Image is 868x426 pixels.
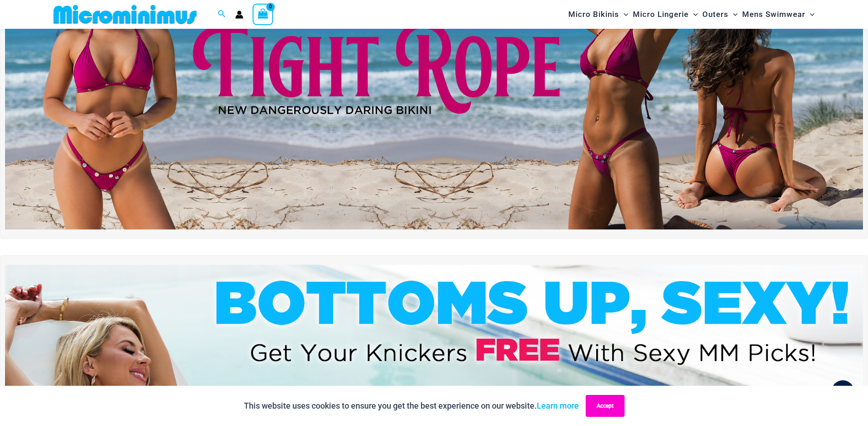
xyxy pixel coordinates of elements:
[537,401,579,410] a: Learn more
[689,3,698,26] span: Menu Toggle
[702,3,728,26] span: Outers
[566,3,631,26] a: Micro BikinisMenu ToggleMenu Toggle
[565,1,819,27] nav: Site Navigation
[218,9,226,20] a: Search icon link
[728,3,738,26] span: Menu Toggle
[568,3,619,26] span: Micro Bikinis
[631,3,700,26] a: Micro LingerieMenu ToggleMenu Toggle
[586,395,625,417] button: Accept
[742,3,805,26] span: Mens Swimwear
[805,3,814,26] span: Menu Toggle
[50,4,200,25] img: MM SHOP LOGO FLAT
[244,399,579,413] p: This website uses cookies to ensure you get the best experience on our website.
[740,3,817,26] a: Mens SwimwearMenu ToggleMenu Toggle
[700,3,740,26] a: OutersMenu ToggleMenu Toggle
[235,11,243,19] a: Account icon link
[633,3,689,26] span: Micro Lingerie
[619,3,628,26] span: Menu Toggle
[253,4,274,25] a: View Shopping Cart, empty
